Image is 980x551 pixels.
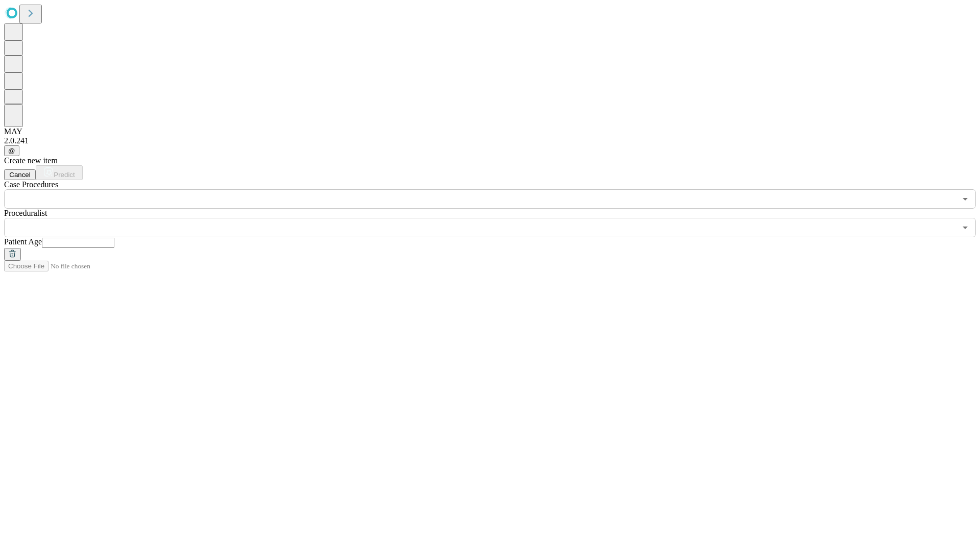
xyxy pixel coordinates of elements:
[958,220,972,235] button: Open
[9,171,31,179] span: Cancel
[4,180,58,189] span: Scheduled Procedure
[958,192,972,206] button: Open
[4,209,47,217] span: Proceduralist
[8,147,15,155] span: @
[4,237,42,246] span: Patient Age
[4,136,976,145] div: 2.0.241
[4,145,19,156] button: @
[54,171,75,179] span: Predict
[4,169,36,180] button: Cancel
[36,165,83,180] button: Predict
[4,127,976,136] div: MAY
[4,156,58,165] span: Create new item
